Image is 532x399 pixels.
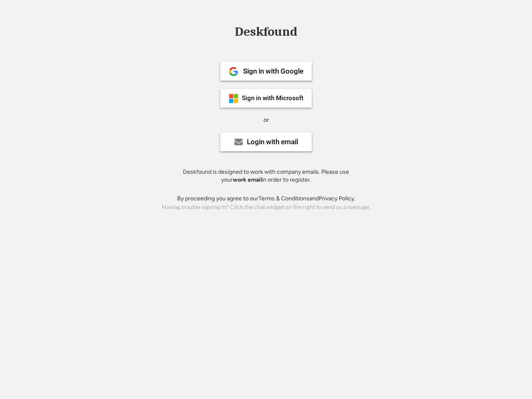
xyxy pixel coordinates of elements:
div: Deskfound [231,25,301,38]
div: Deskfound is designed to work with company emails. Please use your in order to register. [172,168,360,184]
img: ms-symbollockup_mssymbol_19.png [229,94,239,103]
div: Sign in with Google [243,68,303,75]
div: or [264,116,269,124]
a: Terms & Conditions [259,195,309,202]
div: By proceeding you agree to our and [177,195,355,203]
div: Login with email [247,138,298,145]
div: Sign in with Microsoft [242,95,303,101]
a: Privacy Policy. [319,195,355,202]
strong: work email [233,176,262,183]
img: 1024px-Google__G__Logo.svg.png [229,66,239,76]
